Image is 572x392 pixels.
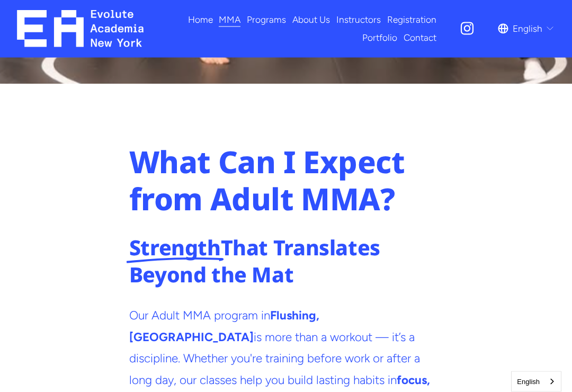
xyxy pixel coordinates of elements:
[511,371,561,392] aside: Language selected: English
[188,11,213,29] a: Home
[247,12,286,28] span: Programs
[336,11,381,29] a: Instructors
[459,21,475,37] a: Instagram
[513,21,542,37] span: English
[292,11,330,29] a: About Us
[17,10,144,47] img: EA
[498,20,555,38] div: language picker
[512,372,561,391] a: English
[362,29,397,47] a: Portfolio
[247,11,286,29] a: folder dropdown
[129,235,443,289] h3: That Translates Beyond the Mat
[129,234,221,262] span: Strength
[387,11,436,29] a: Registration
[404,29,436,47] a: Contact
[219,11,240,29] a: folder dropdown
[219,12,240,28] span: MMA
[129,144,443,218] h2: What Can I Expect from Adult MMA?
